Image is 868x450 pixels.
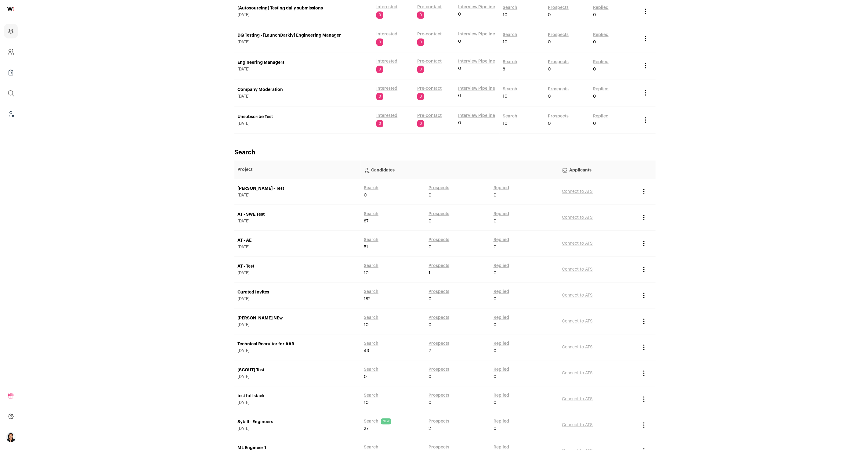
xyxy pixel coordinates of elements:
span: 0 [494,192,497,198]
a: Search [364,185,378,191]
span: [DATE] [237,271,358,275]
a: Connect to ATS [562,293,593,297]
a: Replied [494,263,509,269]
span: [DATE] [237,40,370,45]
button: Project Actions [640,188,648,195]
span: 0 [429,374,432,380]
span: 0 [429,218,432,224]
a: [SCOUT] Test [237,367,358,373]
a: Connect to ATS [562,215,593,220]
a: Interview Pipeline [458,4,495,10]
a: Interview Pipeline [458,31,495,37]
button: Project Actions [640,369,648,377]
a: Replied [494,315,509,321]
span: [DATE] [237,13,370,17]
span: [DATE] [237,219,358,224]
a: Prospects [548,113,569,119]
span: 0 [494,270,497,276]
img: wellfound-shorthand-0d5821cbd27db2630d0214b213865d53afaa358527fdda9d0ea32b1df1b89c2c.svg [7,7,14,11]
a: [PERSON_NAME] NEw [237,315,358,321]
span: 10 [503,39,508,45]
span: 0 [548,12,551,18]
a: Replied [494,185,509,191]
a: Leads (Backoffice) [4,107,18,121]
a: Search [364,392,378,398]
button: Project Actions [640,292,648,299]
a: Prospects [429,340,449,347]
span: 10 [364,270,369,276]
button: Project Actions [642,8,649,15]
a: Search [503,59,517,65]
span: 10 [503,12,508,18]
span: 182 [364,296,371,302]
a: Connect to ATS [562,241,593,246]
button: Project Actions [642,116,649,124]
span: 0 [364,374,367,380]
span: 0 [548,66,551,72]
span: 0 [376,38,383,46]
a: Search [364,211,378,217]
button: Project Actions [640,395,648,403]
a: Prospects [429,263,449,269]
a: Unsubscribe Test [237,114,370,120]
a: Search [364,340,378,347]
span: 10 [364,400,369,406]
span: 0 [593,39,596,45]
a: [Autosourcing] Testing daily submissions [237,5,370,11]
span: 2 [429,426,431,432]
a: Search [503,86,517,92]
a: Replied [494,237,509,243]
span: [DATE] [237,193,358,198]
a: Pre-contact [417,85,442,92]
a: Replied [593,59,609,65]
span: 0 [458,38,461,45]
a: Replied [593,5,609,11]
a: Search [364,263,378,269]
span: 0 [494,218,497,224]
a: Prospects [548,86,569,92]
span: 0 [417,66,424,73]
a: Search [364,237,378,243]
a: Prospects [429,315,449,321]
a: Replied [494,289,509,295]
span: 0 [376,93,383,100]
a: AT - AE [237,237,358,243]
span: 10 [503,121,508,127]
span: 0 [429,322,432,328]
a: Prospects [548,59,569,65]
span: 0 [494,374,497,380]
a: Search [503,113,517,119]
span: 0 [593,93,596,99]
span: [DATE] [237,426,358,431]
a: Search [503,5,517,11]
a: Prospects [429,289,449,295]
button: Project Actions [642,89,649,96]
span: 87 [364,218,368,224]
span: 0 [417,93,424,100]
span: 0 [376,120,383,127]
span: 0 [494,348,497,354]
button: Project Actions [642,35,649,42]
span: 0 [593,66,596,72]
span: 10 [503,93,508,99]
a: Interested [376,31,397,37]
span: 0 [429,400,432,406]
a: Projects [4,24,18,38]
button: Project Actions [640,240,648,247]
a: Pre-contact [417,31,442,37]
span: [DATE] [237,374,358,379]
h2: Search [234,148,656,157]
a: Connect to ATS [562,319,593,323]
a: Interested [376,58,397,64]
span: NEW [381,418,391,424]
a: Search [364,366,378,373]
a: test full stack [237,393,358,399]
span: 0 [376,11,383,19]
a: Search [364,289,378,295]
span: 10 [364,322,369,328]
span: 0 [417,11,424,19]
a: AT - Test [237,263,358,269]
a: Search [364,315,378,321]
span: [DATE] [237,322,358,327]
span: [DATE] [237,400,358,405]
